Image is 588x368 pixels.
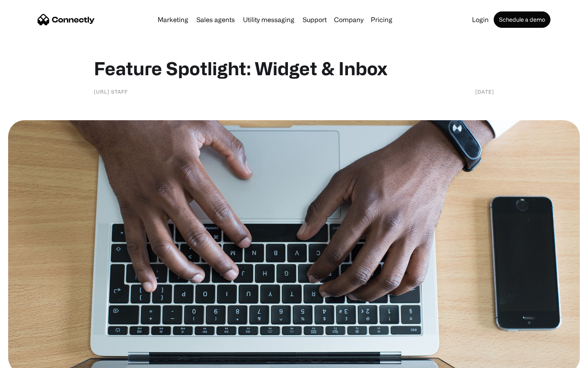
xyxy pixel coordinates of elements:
a: Sales agents [193,16,238,23]
div: Company [334,14,363,25]
a: Pricing [367,16,396,23]
a: Schedule a demo [494,11,550,28]
a: Utility messaging [240,16,298,23]
div: [DATE] [475,88,494,96]
ul: Language list [16,354,49,365]
a: Login [469,16,492,23]
a: Support [299,16,330,23]
div: [URL] staff [94,88,128,96]
h1: Feature Spotlight: Widget & Inbox [94,57,494,79]
aside: Language selected: English [8,354,49,365]
a: Marketing [154,16,192,23]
